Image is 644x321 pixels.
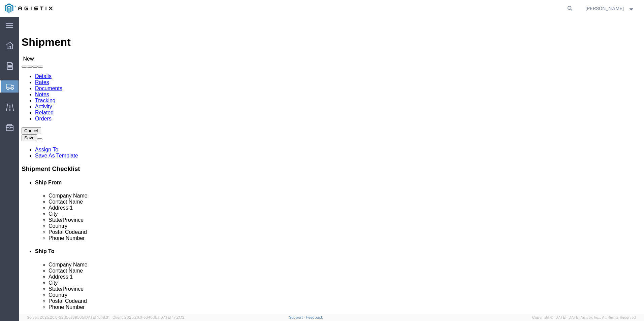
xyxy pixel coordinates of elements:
[585,5,624,12] span: Janice Keib
[5,3,53,13] img: logo
[532,315,636,320] span: Copyright © [DATE]-[DATE] Agistix Inc., All Rights Reserved
[84,315,109,319] span: [DATE] 10:18:31
[112,315,185,319] span: Client: 2025.20.0-e640dba
[289,315,306,319] a: Support
[585,4,635,12] button: [PERSON_NAME]
[159,315,185,319] span: [DATE] 17:21:12
[306,315,323,319] a: Feedback
[27,315,109,319] span: Server: 2025.20.0-32d5ea39505
[19,17,644,314] iframe: FS Legacy Container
